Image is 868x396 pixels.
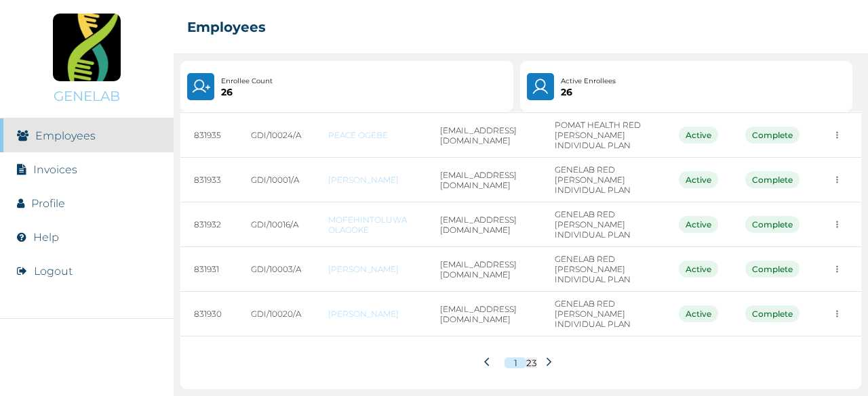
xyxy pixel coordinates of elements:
button: more [827,169,848,190]
td: [EMAIL_ADDRESS][DOMAIN_NAME] [427,158,540,202]
button: Logout [34,265,73,278]
a: Employees [35,129,96,142]
img: UserPlus.219544f25cf47e120833d8d8fc4c9831.svg [191,77,210,96]
td: 831933 [180,158,237,202]
button: more [827,303,848,324]
td: GDI/10003/A [237,247,315,292]
a: Profile [31,197,65,210]
button: more [827,259,848,280]
a: [PERSON_NAME] [328,175,413,185]
button: 3 [532,357,537,368]
td: [EMAIL_ADDRESS][DOMAIN_NAME] [427,202,540,247]
button: more [827,125,848,146]
td: 831935 [180,113,237,158]
div: Active [679,216,718,233]
td: GENELAB RED [PERSON_NAME] INDIVIDUAL PLAN [541,292,665,336]
td: [EMAIL_ADDRESS][DOMAIN_NAME] [427,247,540,292]
div: Complete [745,261,800,278]
h2: Employees [187,19,266,35]
a: [PERSON_NAME] [328,264,413,274]
td: GDI/10001/A [237,158,315,202]
td: GDI/10020/A [237,292,315,336]
td: 831932 [180,202,237,247]
a: MOFEHINTOLUWA OLAGOKE [328,215,413,235]
td: 831930 [180,292,237,336]
td: GDI/10024/A [237,113,315,158]
td: GENELAB RED [PERSON_NAME] INDIVIDUAL PLAN [541,202,665,247]
p: 26 [221,87,273,97]
a: PEACE OGEBE [328,130,413,140]
button: 1 [505,357,526,368]
td: POMAT HEALTH RED [PERSON_NAME] INDIVIDUAL PLAN [541,113,665,158]
p: Active Enrollees [561,76,616,87]
div: Complete [745,171,800,188]
td: GDI/10016/A [237,202,315,247]
td: [EMAIL_ADDRESS][DOMAIN_NAME] [427,113,540,158]
div: Active [679,261,718,278]
div: Active [679,305,718,322]
div: Complete [745,127,800,144]
a: Help [33,231,59,244]
button: 2 [526,357,532,368]
div: Complete [745,305,800,322]
a: Invoices [33,163,77,176]
td: GENELAB RED [PERSON_NAME] INDIVIDUAL PLAN [541,158,665,202]
td: [EMAIL_ADDRESS][DOMAIN_NAME] [427,292,540,336]
p: Enrollee Count [221,76,273,87]
td: 831931 [180,247,237,292]
p: 26 [561,87,616,97]
img: User.4b94733241a7e19f64acd675af8f0752.svg [531,77,551,96]
img: Company [53,14,121,81]
p: GENELAB [54,88,120,104]
a: [PERSON_NAME] [328,309,413,319]
img: RelianceHMO's Logo [14,362,160,382]
td: GENELAB RED [PERSON_NAME] INDIVIDUAL PLAN [541,247,665,292]
div: Complete [745,216,800,233]
button: more [827,214,848,235]
div: Active [679,171,718,188]
div: Active [679,127,718,144]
